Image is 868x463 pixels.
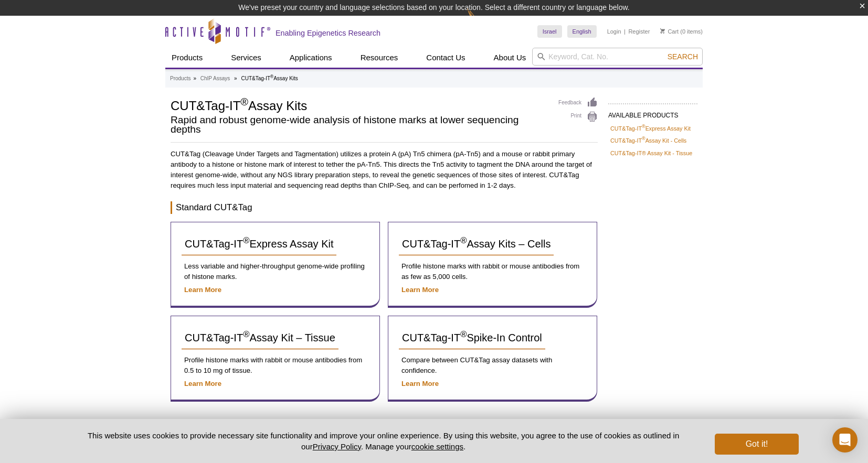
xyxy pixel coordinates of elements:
img: Change Here [467,8,495,33]
a: Learn More [184,380,221,387]
sup: ® [243,330,249,340]
span: CUT&Tag-IT Assay Kits – Cells [402,238,551,250]
a: CUT&Tag-IT®Assay Kit - Cells [610,136,686,145]
h1: CUT&Tag-IT Assay Kits [171,97,548,113]
sup: ® [243,236,249,246]
div: Open Intercom Messenger [832,427,858,453]
span: Search [668,52,698,61]
input: Keyword, Cat. No. [532,48,703,66]
span: CUT&Tag-IT Express Assay Kit [185,238,333,250]
span: CUT&Tag-IT Assay Kit – Tissue [185,332,335,343]
span: CUT&Tag-IT Spike-In Control [402,332,542,343]
p: This website uses cookies to provide necessary site functionality and improve your online experie... [69,430,697,452]
a: Resources [354,48,405,68]
a: Learn More [401,286,439,294]
a: Services [225,48,268,68]
li: CUT&Tag-IT Assay Kits [241,76,298,81]
img: Your Cart [660,28,665,34]
a: CUT&Tag-IT®Assay Kit – Tissue [182,327,338,350]
a: Feedback [558,97,598,109]
sup: ® [642,136,645,142]
h2: Rapid and robust genome-wide analysis of histone marks at lower sequencing depths [171,115,548,134]
a: Register [628,28,650,35]
a: CUT&Tag-IT®Express Assay Kit [610,124,691,133]
p: CUT&Tag (Cleavage Under Targets and Tagmentation) utilizes a protein A (pA) Tn5 chimera (pA-Tn5) ... [171,149,598,191]
sup: ® [270,74,273,79]
h3: Standard CUT&Tag [171,201,598,214]
a: Israel [537,25,562,38]
button: cookie settings [411,442,463,451]
li: | [624,25,626,38]
button: Search [664,52,701,61]
a: CUT&Tag-IT®Express Assay Kit [182,233,336,256]
a: Learn More [184,286,221,294]
li: (0 items) [660,25,703,38]
a: Products [165,48,209,68]
a: CUT&Tag-IT®Assay Kits – Cells [399,233,554,256]
a: Applications [283,48,338,68]
a: About Us [488,48,533,68]
h2: Enabling Epigenetics Research [276,28,380,38]
a: ChIP Assays [200,74,230,83]
p: Profile histone marks with rabbit or mouse antibodies from as few as 5,000 cells. [399,261,586,282]
a: English [567,25,597,38]
p: Compare between CUT&Tag assay datasets with confidence. [399,355,586,376]
a: Learn More [401,380,439,387]
a: CUT&Tag-IT®Spike-In Control [399,327,545,350]
a: Privacy Policy [313,442,361,451]
a: CUT&Tag-IT® Assay Kit - Tissue [610,148,692,158]
a: Cart [660,28,679,35]
sup: ® [642,124,645,129]
button: Got it! [715,434,799,455]
a: Products [170,74,190,83]
p: Profile histone marks with rabbit or mouse antibodies from 0.5 to 10 mg of tissue. [182,355,369,376]
sup: ® [460,236,467,246]
a: Print [558,111,598,123]
li: » [193,76,196,81]
p: Less variable and higher-throughput genome-wide profiling of histone marks. [182,261,369,282]
a: Login [607,28,621,35]
sup: ® [460,330,467,340]
li: » [234,76,237,81]
sup: ® [240,96,248,107]
h2: AVAILABLE PRODUCTS [608,103,697,122]
a: Contact Us [420,48,471,68]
